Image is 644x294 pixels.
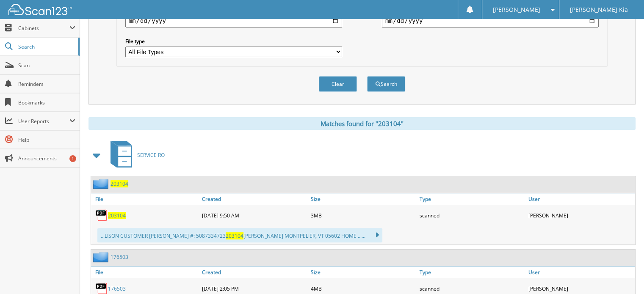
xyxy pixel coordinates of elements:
[309,207,417,224] div: 3MB
[18,62,75,69] span: Scan
[493,7,540,12] span: [PERSON_NAME]
[18,136,75,143] span: Help
[18,155,75,162] span: Announcements
[417,267,526,278] a: Type
[18,80,75,88] span: Reminders
[91,267,200,278] a: File
[137,151,165,159] span: SERVICE RO
[125,38,342,45] label: File type
[367,76,405,92] button: Search
[526,267,635,278] a: User
[226,232,243,239] span: 203104
[111,253,128,261] a: 176503
[18,99,75,106] span: Bookmarks
[93,252,111,262] img: folder2.png
[309,267,417,278] a: Size
[200,267,309,278] a: Created
[18,118,69,125] span: User Reports
[382,14,599,27] input: end
[200,207,309,224] div: [DATE] 9:50 AM
[91,193,200,205] a: File
[417,193,526,205] a: Type
[18,25,69,32] span: Cabinets
[526,193,635,205] a: User
[309,193,417,205] a: Size
[69,155,76,162] div: 1
[93,179,111,189] img: folder2.png
[111,180,128,187] a: 203104
[18,43,74,50] span: Search
[88,117,636,130] div: Matches found for "203104"
[108,212,126,219] a: 203104
[105,138,165,172] a: SERVICE RO
[570,7,628,12] span: [PERSON_NAME] Kia
[417,207,526,224] div: scanned
[8,4,72,15] img: scan123-logo-white.svg
[200,193,309,205] a: Created
[97,228,382,242] div: ...LISON CUSTOMER [PERSON_NAME] #: 5087334723 [PERSON_NAME] MONTPELIER, VT 05602 HOME ......
[319,76,357,92] button: Clear
[108,285,126,292] a: 176503
[95,209,108,222] img: PDF.png
[526,207,635,224] div: [PERSON_NAME]
[125,14,342,27] input: start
